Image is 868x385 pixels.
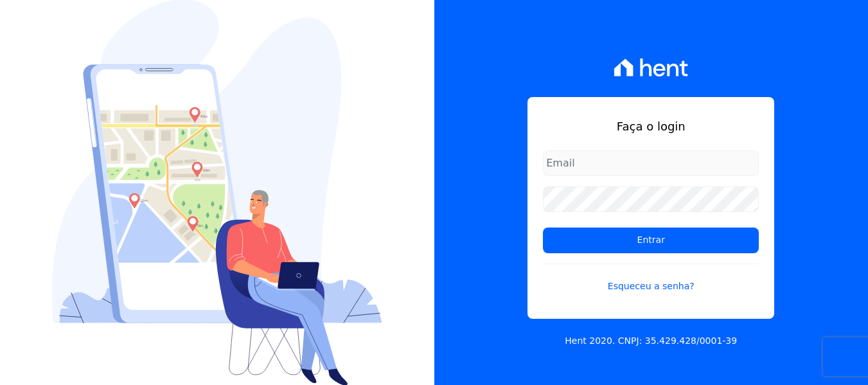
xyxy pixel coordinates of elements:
input: Email [543,150,759,176]
p: Hent 2020. CNPJ: 35.429.428/0001-39 [565,334,737,348]
input: Entrar [543,228,759,253]
a: Esqueceu a senha? [543,264,759,293]
h1: Faça o login [543,118,759,135]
